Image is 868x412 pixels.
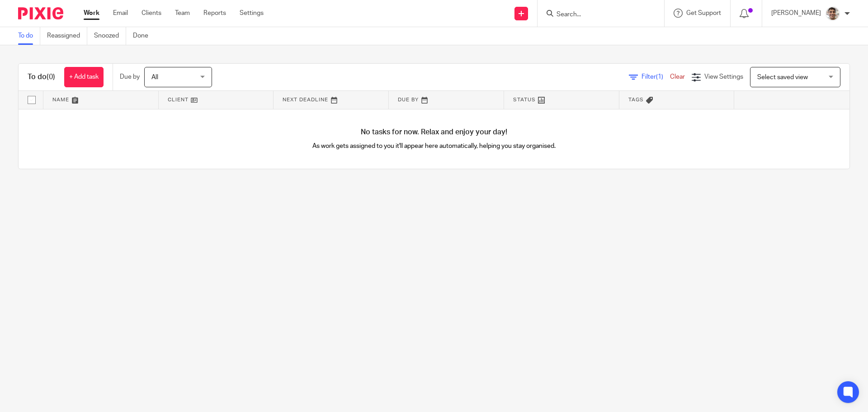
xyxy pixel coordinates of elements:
span: (1) [656,74,663,80]
h4: No tasks for now. Relax and enjoy your day! [19,128,849,137]
p: As work gets assigned to you it'll appear here automatically, helping you stay organised. [226,142,642,151]
a: Clear [670,74,685,80]
a: To do [18,27,40,45]
input: Search [556,11,637,19]
a: Clients [142,9,161,18]
h1: To do [28,72,55,82]
span: (0) [47,73,55,81]
span: Filter [642,74,670,80]
img: PXL_20240409_141816916.jpg [826,6,840,21]
a: Snoozed [94,27,126,45]
a: + Add task [64,67,104,87]
span: View Settings [704,74,743,80]
span: Select saved view [757,74,808,81]
a: Settings [240,9,264,18]
a: Work [84,9,99,18]
span: All [151,74,158,81]
p: [PERSON_NAME] [771,9,821,18]
a: Reports [203,9,226,18]
a: Email [113,9,128,18]
span: Tags [628,97,644,102]
a: Team [175,9,190,18]
img: Pixie [18,7,63,19]
a: Reassigned [47,27,87,45]
a: Done [133,27,155,45]
span: Get Support [686,10,721,16]
p: Due by [120,72,140,81]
